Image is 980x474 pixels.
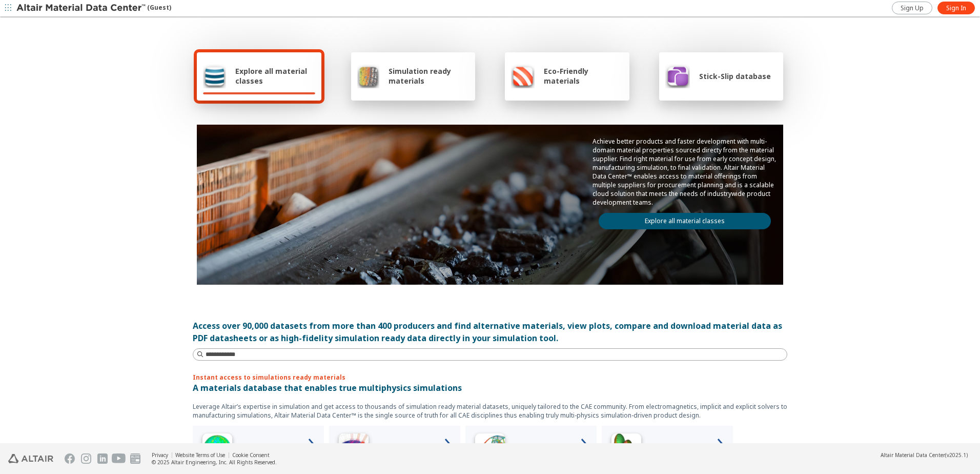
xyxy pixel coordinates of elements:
[593,137,777,207] p: Achieve better products and faster development with multi-domain material properties sourced dire...
[152,451,168,459] a: Privacy
[511,64,535,88] img: Eco-Friendly materials
[152,459,277,466] div: © 2025 Altair Engineering, Inc. All Rights Reserved.
[699,71,771,81] span: Stick-Slip database
[193,382,787,394] p: A materials database that enables true multiphysics simulations
[892,2,932,14] a: Sign Up
[881,451,945,459] span: Altair Material Data Center
[197,430,238,471] img: High Frequency Icon
[544,66,623,86] span: Eco-Friendly materials
[193,373,787,382] p: Instant access to simulations ready materials
[193,402,787,420] p: Leverage Altair’s expertise in simulation and get access to thousands of simulation ready materia...
[389,66,469,86] span: Simulation ready materials
[203,64,226,88] img: Explore all material classes
[665,64,690,88] img: Stick-Slip database
[193,320,787,344] div: Access over 90,000 datasets from more than 400 producers and find alternative materials, view plo...
[881,451,968,459] div: (v2025.1)
[599,213,771,229] a: Explore all material classes
[333,430,374,471] img: Low Frequency Icon
[946,4,966,12] span: Sign In
[235,66,315,86] span: Explore all material classes
[357,64,379,88] img: Simulation ready materials
[8,454,53,463] img: Altair Engineering
[901,4,924,12] span: Sign Up
[232,451,270,459] a: Cookie Consent
[16,3,147,13] img: Altair Material Data Center
[606,430,647,471] img: Crash Analyses Icon
[937,2,975,14] a: Sign In
[175,451,225,459] a: Website Terms of Use
[469,430,511,471] img: Structural Analyses Icon
[16,3,171,13] div: (Guest)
